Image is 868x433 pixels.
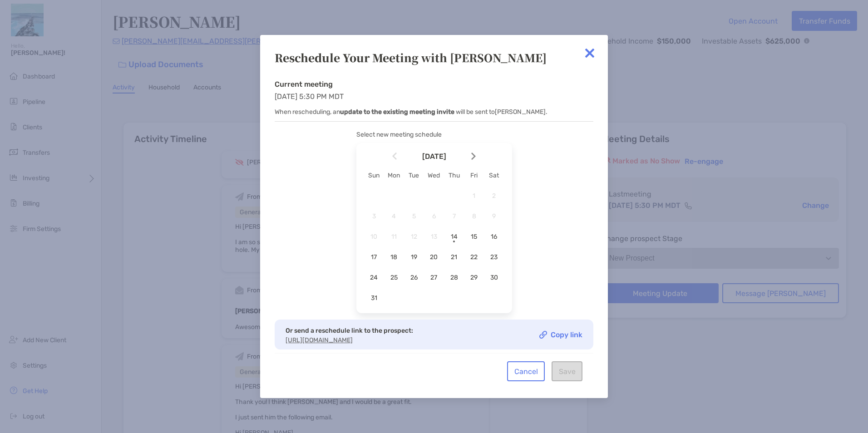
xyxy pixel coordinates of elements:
[286,325,413,336] p: Or send a reschedule link to the prospect:
[386,253,402,261] span: 18
[406,253,422,261] span: 19
[466,253,482,261] span: 22
[466,233,482,241] span: 15
[275,106,593,118] p: When rescheduling, an will be sent to [PERSON_NAME] .
[486,274,502,281] span: 30
[364,172,384,179] div: Sun
[340,108,454,116] b: update to the existing meeting invite
[366,274,382,281] span: 24
[446,274,462,281] span: 28
[466,274,482,281] span: 29
[386,212,402,220] span: 4
[275,80,593,122] div: [DATE] 5:30 PM MDT
[366,233,382,241] span: 10
[366,294,382,302] span: 31
[446,233,462,241] span: 14
[392,153,397,160] img: Arrow icon
[484,172,504,179] div: Sat
[471,153,476,160] img: Arrow icon
[466,192,482,200] span: 1
[426,212,442,220] span: 6
[366,212,382,220] span: 3
[404,172,424,179] div: Tue
[539,331,582,339] a: Copy link
[426,274,442,281] span: 27
[406,274,422,281] span: 26
[444,172,464,179] div: Thu
[406,233,422,241] span: 12
[399,153,469,160] span: [DATE]
[446,212,462,220] span: 7
[275,80,593,89] h4: Current meeting
[581,44,599,62] img: close modal icon
[356,131,442,138] span: Select new meeting schedule
[486,253,502,261] span: 23
[275,49,593,65] div: Reschedule Your Meeting with [PERSON_NAME]
[386,274,402,281] span: 25
[384,172,404,179] div: Mon
[464,172,484,179] div: Fri
[446,253,462,261] span: 21
[486,233,502,241] span: 16
[539,331,547,339] img: Copy link icon
[366,253,382,261] span: 17
[424,172,444,179] div: Wed
[426,253,442,261] span: 20
[466,212,482,220] span: 8
[486,192,502,200] span: 2
[406,212,422,220] span: 5
[486,212,502,220] span: 9
[507,361,545,381] button: Cancel
[426,233,442,241] span: 13
[386,233,402,241] span: 11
